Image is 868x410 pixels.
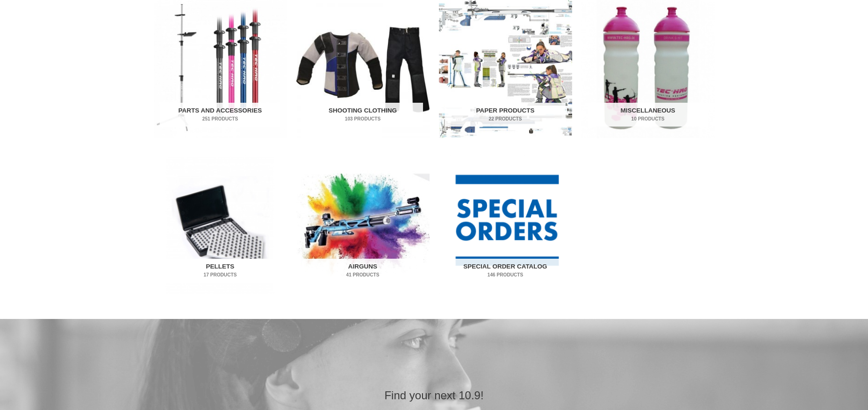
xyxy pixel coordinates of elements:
[302,271,423,278] mark: 41 Products
[588,103,708,127] h2: Miscellaneous
[445,115,566,122] mark: 22 Products
[302,115,423,122] mark: 103 Products
[154,156,287,294] a: Visit product category Pellets
[445,259,566,283] h2: Special Order Catalog
[588,115,708,122] mark: 10 Products
[160,115,280,122] mark: 251 Products
[302,103,423,127] h2: Shooting Clothing
[259,388,610,403] h2: Find your next 10.9!
[296,156,430,294] img: Airguns
[296,156,430,294] a: Visit product category Airguns
[445,103,566,127] h2: Paper Products
[439,156,572,294] a: Visit product category Special Order Catalog
[439,156,572,294] img: Special Order Catalog
[302,259,423,283] h2: Airguns
[445,271,566,278] mark: 146 Products
[160,103,280,127] h2: Parts and Accessories
[160,259,280,283] h2: Pellets
[154,156,287,294] img: Pellets
[160,271,280,278] mark: 17 Products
